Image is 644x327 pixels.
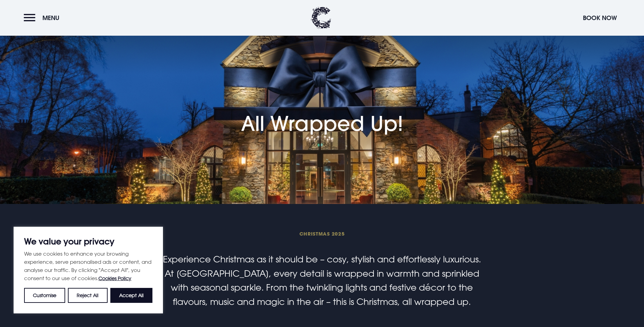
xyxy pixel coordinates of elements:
[110,288,152,303] button: Accept All
[160,252,483,309] p: Experience Christmas as it should be – cosy, stylish and effortlessly luxurious. At [GEOGRAPHIC_D...
[160,230,483,237] span: Christmas 2025
[42,14,59,22] span: Menu
[311,7,331,29] img: Clandeboye Lodge
[68,288,107,303] button: Reject All
[24,11,63,25] button: Menu
[24,237,152,245] p: We value your privacy
[98,275,131,281] a: Cookies Policy
[241,72,403,135] h1: All Wrapped Up!
[24,288,65,303] button: Customise
[14,227,163,313] div: We value your privacy
[24,249,152,282] p: We use cookies to enhance your browsing experience, serve personalised ads or content, and analys...
[579,11,620,25] button: Book Now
